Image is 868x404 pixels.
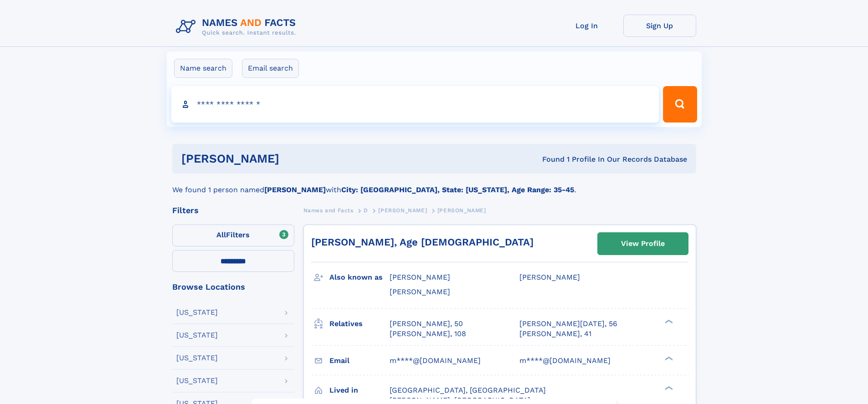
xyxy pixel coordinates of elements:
div: Browse Locations [172,283,294,291]
span: [PERSON_NAME] [378,207,427,214]
label: Name search [174,59,232,78]
div: [US_STATE] [176,332,218,339]
span: [PERSON_NAME] [390,287,450,296]
a: [PERSON_NAME], 108 [390,329,466,339]
span: [PERSON_NAME] [519,273,580,281]
div: [US_STATE] [176,377,218,384]
a: Log In [550,15,623,37]
div: ❯ [663,318,673,324]
div: We found 1 person named with . [172,174,696,195]
a: [PERSON_NAME], 41 [519,329,591,339]
div: [US_STATE] [176,309,218,316]
div: ❯ [663,355,673,361]
h1: [PERSON_NAME] [181,153,411,164]
input: search input [171,86,659,123]
b: [PERSON_NAME] [264,185,326,194]
h3: Email [329,353,390,368]
h3: Lived in [329,383,390,398]
img: Logo Names and Facts [172,15,303,39]
a: [PERSON_NAME] [378,205,427,216]
a: [PERSON_NAME], Age [DEMOGRAPHIC_DATA] [311,236,534,248]
h3: Also known as [329,270,390,285]
h3: Relatives [329,316,390,332]
b: City: [GEOGRAPHIC_DATA], State: [US_STATE], Age Range: 35-45 [341,185,574,194]
div: ❯ [663,385,673,391]
span: D [364,207,368,214]
a: [PERSON_NAME][DATE], 56 [519,319,617,329]
span: [PERSON_NAME] [437,207,486,214]
a: View Profile [598,233,688,255]
a: [PERSON_NAME], 50 [390,319,463,329]
span: [GEOGRAPHIC_DATA], [GEOGRAPHIC_DATA] [390,386,546,394]
div: Found 1 Profile In Our Records Database [411,154,687,164]
span: [PERSON_NAME] [390,273,450,281]
a: Sign Up [623,15,696,37]
div: View Profile [621,233,665,254]
button: Search Button [663,86,697,123]
a: Names and Facts [303,205,354,216]
label: Filters [172,225,294,246]
div: Filters [172,206,294,215]
div: [US_STATE] [176,354,218,362]
a: D [364,205,368,216]
label: Email search [242,59,299,78]
span: All [216,230,226,239]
